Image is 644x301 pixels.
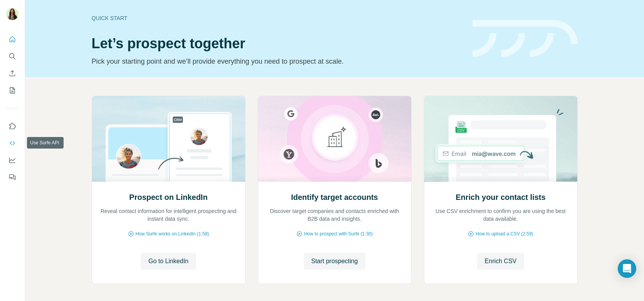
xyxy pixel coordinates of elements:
[266,207,404,223] p: Discover target companies and contacts enriched with B2B data and insights.
[304,230,373,237] span: How to prospect with Surfe (1:30)
[6,49,18,63] button: Search
[92,96,245,182] img: Prospect on LinkedIn
[92,14,463,22] div: Quick start
[291,192,378,203] h2: Identify target accounts
[6,170,18,184] button: Feedback
[6,136,18,150] button: Use Surfe API
[456,192,545,203] h2: Enrich your contact lists
[6,8,18,20] img: Avatar
[424,96,578,182] img: Enrich your contact lists
[311,257,358,266] span: Start prospecting
[618,259,636,278] div: Open Intercom Messenger
[432,207,570,223] p: Use CSV enrichment to confirm you are using the best data available.
[258,96,412,182] img: Identify target accounts
[304,253,366,270] button: Start prospecting
[6,66,18,80] button: Enrich CSV
[472,20,578,57] img: banner
[129,192,207,203] h2: Prospect on LinkedIn
[6,119,18,133] button: Use Surfe on LinkedIn
[141,253,196,270] button: Go to LinkedIn
[92,56,463,67] p: Pick your starting point and we’ll provide everything you need to prospect at scale.
[477,253,525,270] button: Enrich CSV
[148,257,188,266] span: Go to LinkedIn
[100,207,237,223] p: Reveal contact information for intelligent prospecting and instant data sync.
[92,36,463,51] h1: Let’s prospect together
[6,153,18,167] button: Dashboard
[136,230,209,237] span: How Surfe works on LinkedIn (1:58)
[6,83,18,97] button: My lists
[6,32,18,46] button: Quick start
[485,257,517,266] span: Enrich CSV
[476,230,533,237] span: How to upload a CSV (2:59)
